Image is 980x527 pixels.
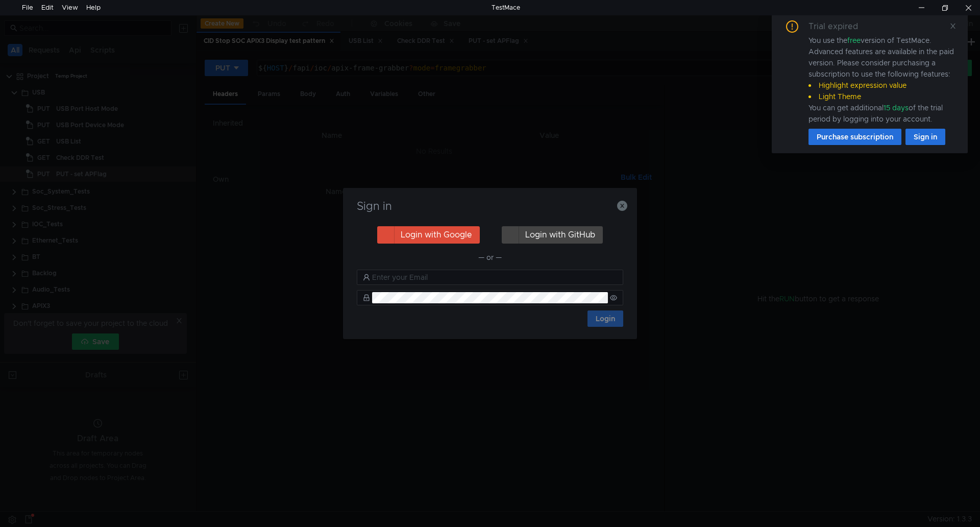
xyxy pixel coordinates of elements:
button: Purchase subscription [808,129,901,145]
div: You use the version of TestMace. Advanced features are available in the paid version. Please cons... [808,35,955,125]
span: 15 days [884,103,909,112]
span: free [847,36,861,45]
input: Enter your Email [372,272,617,283]
li: Highlight expression value [808,80,955,91]
button: Login with Google [377,226,480,244]
button: Sign in [905,129,945,145]
div: Trial expired [808,20,870,33]
div: — or — [357,251,623,263]
li: Light Theme [808,91,955,102]
button: Login with GitHub [502,226,603,244]
div: You can get additional of the trial period by logging into your account. [808,102,955,125]
h3: Sign in [355,200,625,212]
